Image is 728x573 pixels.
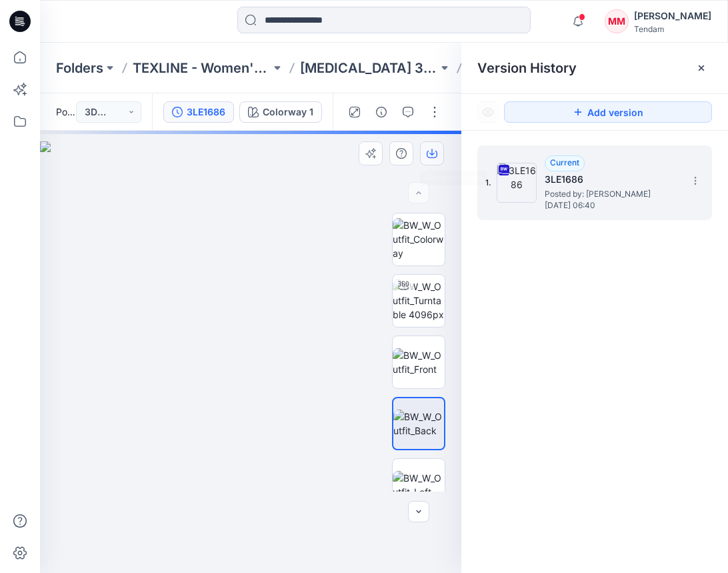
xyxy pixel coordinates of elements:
[545,171,678,187] h5: 3LE1686
[133,59,271,77] a: TEXLINE - Women'Secret
[393,218,445,260] img: BW_W_Outfit_Colorway
[239,101,322,123] button: Colorway 1
[393,348,445,376] img: BW_W_Outfit_Front
[187,105,225,119] div: 3LE1686
[696,63,707,73] button: Close
[485,177,491,189] span: 1.
[497,163,537,203] img: 3LE1686
[550,157,579,167] span: Current
[393,410,444,438] img: BW_W_Outfit_Back
[263,105,313,119] div: Colorway 1
[504,101,712,123] button: Add version
[545,201,678,210] span: [DATE] 06:40
[545,187,678,201] span: Posted by: Vivian Ong
[605,9,629,33] div: MM
[634,24,711,34] div: Tendam
[300,59,438,77] a: [MEDICAL_DATA] 3rd ROUND
[477,101,499,123] button: Show Hidden Versions
[477,60,577,76] span: Version History
[163,101,234,123] button: 3LE1686
[56,59,103,77] a: Folders
[634,8,711,24] div: [PERSON_NAME]
[56,105,76,119] span: Posted [DATE] 06:40 by
[371,101,392,123] button: Details
[393,279,445,322] img: BW_W_Outfit_Turntable 4096px
[393,471,445,499] img: BW_W_Outfit_Left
